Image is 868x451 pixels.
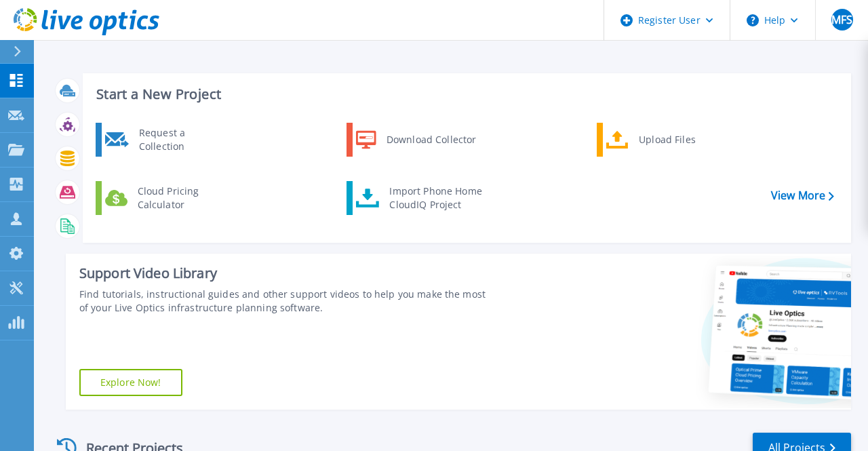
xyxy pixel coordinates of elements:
[96,87,833,102] h3: Start a New Project
[96,123,235,157] a: Request a Collection
[131,184,231,212] div: Cloud Pricing Calculator
[632,126,732,153] div: Upload Files
[831,14,852,25] span: MFS
[382,184,488,212] div: Import Phone Home CloudIQ Project
[79,369,182,396] a: Explore Now!
[380,126,482,153] div: Download Collector
[347,123,486,157] a: Download Collector
[96,181,235,215] a: Cloud Pricing Calculator
[79,288,488,315] div: Find tutorials, instructional guides and other support videos to help you make the most of your L...
[132,126,231,153] div: Request a Collection
[597,123,736,157] a: Upload Files
[771,189,834,202] a: View More
[79,264,488,282] div: Support Video Library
